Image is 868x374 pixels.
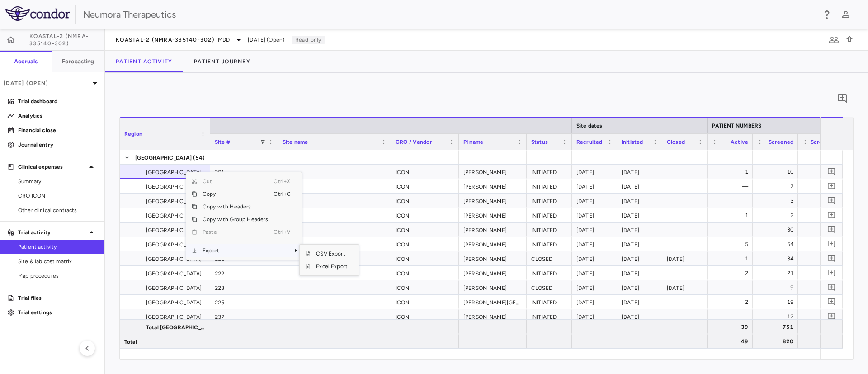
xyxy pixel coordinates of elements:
[146,180,202,194] span: [GEOGRAPHIC_DATA]
[124,335,137,349] span: Total
[146,281,202,295] span: [GEOGRAPHIC_DATA]
[572,295,617,309] div: [DATE]
[527,280,572,294] div: CLOSED
[274,226,293,238] span: Ctrl+V
[311,247,353,260] span: CSV Export
[617,251,662,265] div: [DATE]
[459,165,527,179] div: [PERSON_NAME]
[827,182,836,190] svg: Add comment
[827,211,836,219] svg: Add comment
[463,139,483,145] span: PI name
[712,123,761,129] span: PATIENT NUMBERS
[248,36,284,44] span: [DATE] (Open)
[391,165,459,179] div: ICON
[806,179,839,194] div: 5
[146,295,202,310] span: [GEOGRAPHIC_DATA]
[18,126,97,134] p: Financial close
[826,223,838,236] button: Add comment
[18,206,97,214] span: Other clinical contracts
[617,295,662,309] div: [DATE]
[146,310,202,324] span: [GEOGRAPHIC_DATA]
[14,57,38,66] h6: Accruals
[761,179,793,194] div: 7
[18,257,97,265] span: Site & lab cost matrix
[826,296,838,308] button: Add comment
[197,226,274,238] span: Paste
[311,260,353,273] span: Excel Export
[827,240,836,248] svg: Add comment
[761,280,793,295] div: 9
[18,163,86,171] p: Clinical expenses
[459,208,527,222] div: [PERSON_NAME]
[527,179,572,193] div: INITIATED
[806,266,839,280] div: 15
[662,280,708,294] div: [DATE]
[459,280,527,294] div: [PERSON_NAME]
[826,166,838,178] button: Add comment
[837,93,848,104] svg: Add comment
[135,151,192,165] span: [GEOGRAPHIC_DATA]
[826,238,838,250] button: Add comment
[827,196,836,205] svg: Add comment
[274,188,293,200] span: Ctrl+C
[716,266,748,280] div: 2
[622,139,643,145] span: Initiated
[572,280,617,294] div: [DATE]
[146,320,205,335] span: Total [GEOGRAPHIC_DATA]
[218,36,230,44] span: MDD
[806,309,839,324] div: 9
[826,209,838,221] button: Add comment
[527,309,572,323] div: INITIATED
[18,177,97,185] span: Summary
[667,139,685,145] span: Closed
[769,139,793,145] span: Screened
[527,208,572,222] div: INITIATED
[527,223,572,237] div: INITIATED
[146,208,202,223] span: [GEOGRAPHIC_DATA]
[193,151,205,165] span: (54)
[146,252,202,266] span: [GEOGRAPHIC_DATA]
[292,36,325,44] p: Read-only
[826,310,838,322] button: Add comment
[391,194,459,208] div: ICON
[572,208,617,222] div: [DATE]
[806,334,839,349] div: 624
[572,266,617,280] div: [DATE]
[827,167,836,176] svg: Add comment
[197,244,274,257] span: Export
[124,131,142,137] span: Region
[572,179,617,193] div: [DATE]
[283,139,308,145] span: Site name
[826,180,838,192] button: Add comment
[197,200,274,213] span: Copy with Headers
[527,237,572,251] div: INITIATED
[806,165,839,179] div: 8
[716,309,748,324] div: —
[186,172,302,260] div: Context Menu
[617,280,662,294] div: [DATE]
[391,208,459,222] div: ICON
[18,192,97,200] span: CRO ICON
[572,194,617,208] div: [DATE]
[4,79,90,87] p: [DATE] (Open)
[761,237,793,251] div: 54
[83,8,816,21] div: Neumora Therapeutics
[210,266,278,280] div: 222
[716,295,748,309] div: 2
[572,165,617,179] div: [DATE]
[716,194,748,208] div: —
[826,281,838,294] button: Add comment
[459,309,527,323] div: [PERSON_NAME]
[459,295,527,309] div: [PERSON_NAME][GEOGRAPHIC_DATA]
[806,295,839,309] div: 17
[197,188,274,200] span: Copy
[617,237,662,251] div: [DATE]
[716,320,748,334] div: 39
[761,208,793,223] div: 2
[617,208,662,222] div: [DATE]
[716,223,748,237] div: —
[5,6,70,21] img: logo-full-SnFGN8VE.png
[18,228,86,237] p: Trial activity
[716,334,748,349] div: 49
[827,269,836,277] svg: Add comment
